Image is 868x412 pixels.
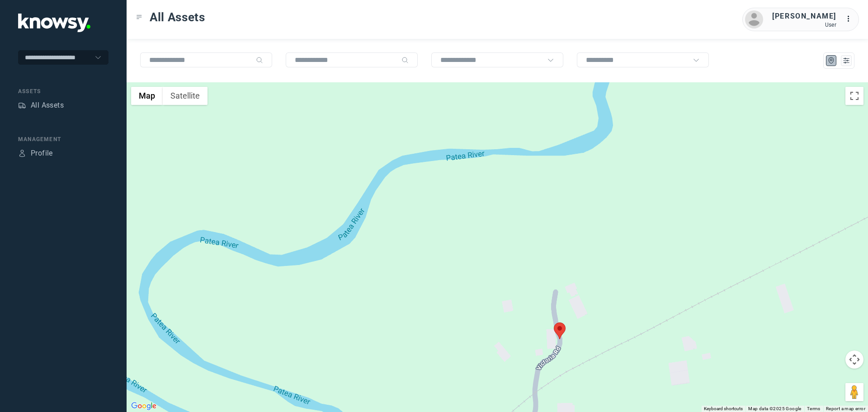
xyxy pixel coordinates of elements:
div: User [772,22,836,28]
a: Terms [807,406,821,411]
div: Toggle Menu [136,14,142,20]
img: Google [129,400,159,412]
img: Application Logo [18,14,90,32]
div: Profile [31,148,53,159]
a: ProfileProfile [18,148,53,159]
div: : [845,14,856,24]
img: avatar.png [745,10,763,28]
a: AssetsAll Assets [18,100,64,111]
div: Management [18,135,108,143]
span: Map data ©2025 Google [748,406,801,411]
div: Map [827,57,835,65]
div: Assets [18,87,108,95]
div: Profile [18,149,26,157]
div: Assets [18,101,26,109]
a: Open this area in Google Maps (opens a new window) [129,400,159,412]
div: Search [401,57,409,64]
button: Show satellite imagery [163,87,208,105]
button: Map camera controls [845,350,863,369]
a: Report a map error [826,406,865,411]
div: Search [256,57,263,64]
div: List [842,57,850,65]
span: All Assets [150,9,205,25]
div: [PERSON_NAME] [772,11,836,22]
tspan: ... [846,15,855,22]
div: : [845,14,856,26]
button: Drag Pegman onto the map to open Street View [845,383,863,401]
button: Toggle fullscreen view [845,87,863,105]
div: All Assets [31,100,64,111]
button: Keyboard shortcuts [704,406,743,412]
button: Show street map [131,87,163,105]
